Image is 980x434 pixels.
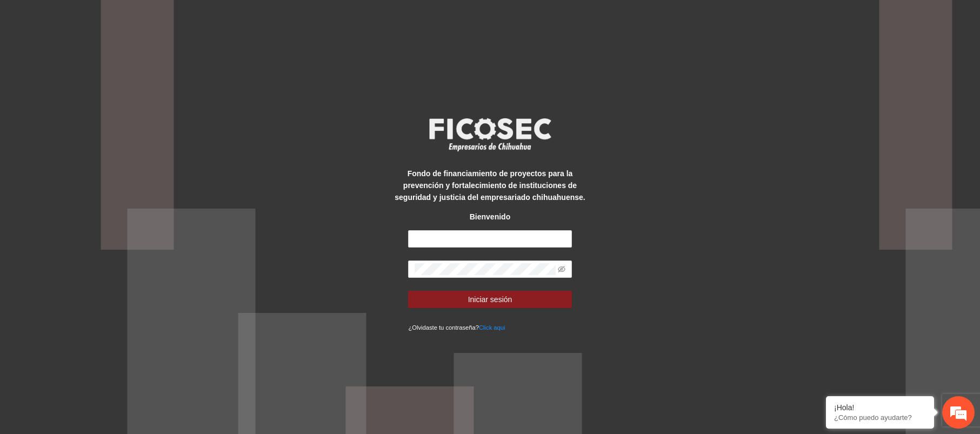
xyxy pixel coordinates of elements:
small: ¿Olvidaste tu contraseña? [408,324,505,331]
span: eye-invisible [558,265,565,273]
span: Iniciar sesión [468,293,512,305]
strong: Bienvenido [470,212,510,221]
a: Click aqui [479,324,505,331]
p: ¿Cómo puedo ayudarte? [834,413,926,422]
strong: Fondo de financiamiento de proyectos para la prevención y fortalecimiento de instituciones de seg... [395,169,585,202]
button: Iniciar sesión [408,291,571,308]
div: ¡Hola! [834,403,926,412]
img: logo [422,115,557,155]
